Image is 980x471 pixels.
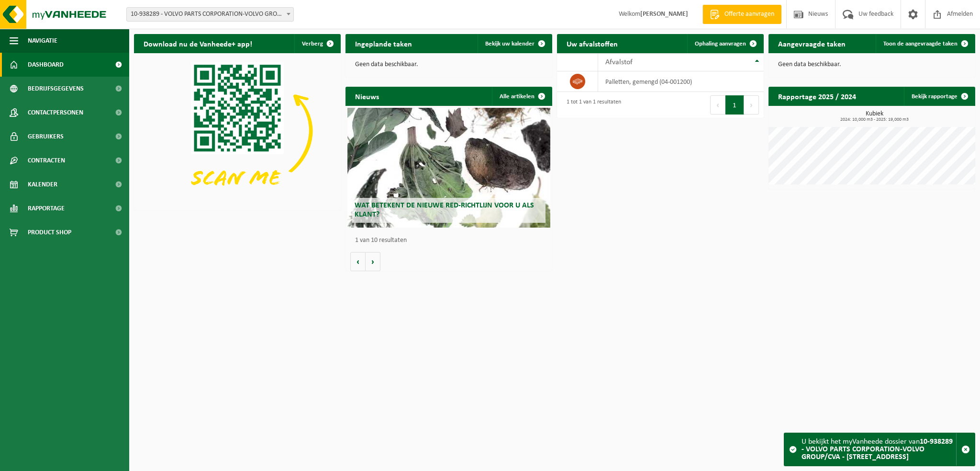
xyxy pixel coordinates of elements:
button: 1 [725,95,744,115]
button: Vorige [350,252,366,271]
span: 10-938289 - VOLVO PARTS CORPORATION-VOLVO GROUP/CVA - 9041 OOSTAKKER, SMALLEHEERWEG 31 [126,7,294,22]
td: palletten, gemengd (04-001200) [598,71,764,92]
a: Ophaling aanvragen [687,34,763,53]
span: Product Shop [28,220,71,244]
h2: Rapportage 2025 / 2024 [768,87,866,105]
span: Contactpersonen [28,101,83,125]
p: Geen data beschikbaar. [778,61,966,68]
h2: Download nu de Vanheede+ app! [134,34,262,53]
span: Kalender [28,172,57,196]
span: Gebruikers [28,125,64,149]
button: Previous [710,95,725,115]
div: U bekijkt het myVanheede dossier van [802,433,956,466]
a: Toon de aangevraagde taken [876,34,974,53]
a: Bekijk rapportage [904,87,974,106]
img: Download de VHEPlus App [134,53,341,208]
span: Ophaling aanvragen [695,41,746,47]
span: Contracten [28,149,65,172]
p: 1 van 10 resultaten [355,237,547,244]
button: Volgende [366,252,380,271]
span: Verberg [302,41,323,47]
a: Alle artikelen [492,87,551,106]
span: 10-938289 - VOLVO PARTS CORPORATION-VOLVO GROUP/CVA - 9041 OOSTAKKER, SMALLEHEERWEG 31 [127,8,293,21]
span: Rapportage [28,196,65,220]
a: Wat betekent de nieuwe RED-richtlijn voor u als klant? [347,108,550,228]
span: Navigatie [28,29,57,53]
div: 1 tot 1 van 1 resultaten [562,94,621,115]
span: Afvalstof [605,58,633,66]
span: Offerte aanvragen [722,10,777,19]
a: Offerte aanvragen [702,5,781,24]
h2: Ingeplande taken [345,34,422,53]
button: Verberg [294,34,340,53]
h2: Uw afvalstoffen [557,34,627,53]
h2: Aangevraagde taken [768,34,855,53]
p: Geen data beschikbaar. [355,61,543,68]
button: Next [744,95,759,115]
strong: [PERSON_NAME] [640,11,688,18]
a: Bekijk uw kalender [478,34,551,53]
span: Dashboard [28,53,64,77]
h3: Kubiek [773,111,975,122]
span: Bekijk uw kalender [485,41,535,47]
span: Toon de aangevraagde taken [883,41,958,47]
span: Bedrijfsgegevens [28,77,84,101]
span: 2024: 10,000 m3 - 2025: 19,000 m3 [773,117,975,122]
strong: 10-938289 - VOLVO PARTS CORPORATION-VOLVO GROUP/CVA - [STREET_ADDRESS] [802,438,953,461]
iframe: chat widget [5,450,160,471]
h2: Nieuws [345,87,389,105]
span: Wat betekent de nieuwe RED-richtlijn voor u als klant? [355,202,534,218]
